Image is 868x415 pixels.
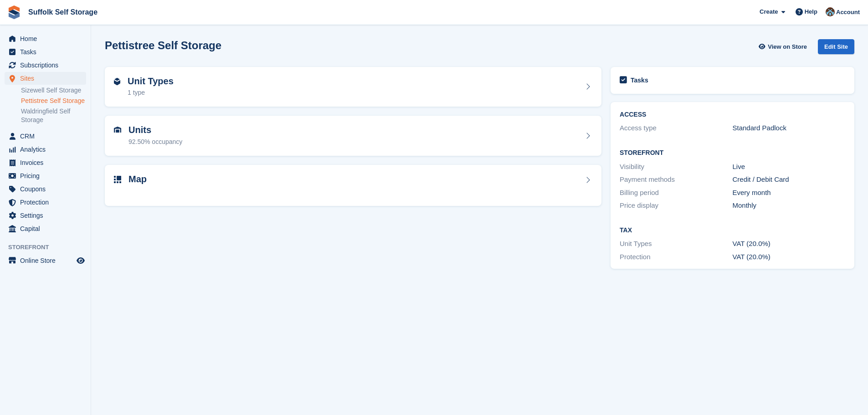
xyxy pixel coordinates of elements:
[733,123,845,133] div: Standard Padlock
[620,123,732,133] div: Access type
[114,78,120,85] img: unit-type-icn-2b2737a686de81e16bb02015468b77c625bbabd49415b5ef34ead5e3b44a266d.svg
[105,116,601,156] a: Units 92.50% occupancy
[5,32,86,45] a: menu
[805,7,817,16] span: Help
[818,39,854,58] a: Edit Site
[105,165,601,206] a: Map
[20,183,75,195] span: Coupons
[836,8,860,17] span: Account
[25,5,101,20] a: Suffolk Self Storage
[5,169,86,182] a: menu
[114,176,121,183] img: map-icn-33ee37083ee616e46c38cad1a60f524a97daa1e2b2c8c0bc3eb3415660979fc1.svg
[75,255,86,266] a: Preview store
[733,239,845,249] div: VAT (20.0%)
[105,39,221,51] h2: Pettistree Self Storage
[5,209,86,222] a: menu
[20,254,75,267] span: Online Store
[7,5,21,19] img: stora-icon-8386f47178a22dfd0bd8f6a31ec36ba5ce8667c1dd55bd0f319d3a0aa187defe.svg
[5,59,86,72] a: menu
[620,239,732,249] div: Unit Types
[20,209,75,222] span: Settings
[620,149,845,157] h2: Storefront
[128,88,174,97] div: 1 type
[733,200,845,211] div: Monthly
[733,162,845,172] div: Live
[21,97,86,105] a: Pettistree Self Storage
[5,222,86,235] a: menu
[20,222,75,235] span: Capital
[128,76,174,87] h2: Unit Types
[620,252,732,262] div: Protection
[768,42,807,51] span: View on Store
[5,183,86,195] a: menu
[20,32,75,45] span: Home
[620,111,845,118] h2: ACCESS
[5,46,86,58] a: menu
[20,59,75,72] span: Subscriptions
[128,174,147,184] h2: Map
[733,174,845,185] div: Credit / Debit Card
[757,39,811,54] a: View on Store
[733,252,845,262] div: VAT (20.0%)
[620,200,732,211] div: Price display
[5,254,86,267] a: menu
[826,7,835,16] img: Lisa Furneaux
[620,188,732,198] div: Billing period
[128,137,182,147] div: 92.50% occupancy
[20,143,75,156] span: Analytics
[20,196,75,209] span: Protection
[20,72,75,85] span: Sites
[5,143,86,156] a: menu
[21,107,86,124] a: Waldringfield Self Storage
[5,156,86,169] a: menu
[760,7,778,16] span: Create
[105,67,601,107] a: Unit Types 1 type
[620,174,732,185] div: Payment methods
[5,130,86,143] a: menu
[5,72,86,85] a: menu
[20,46,75,58] span: Tasks
[5,196,86,209] a: menu
[128,125,182,135] h2: Units
[21,86,86,95] a: Sizewell Self Storage
[20,130,75,143] span: CRM
[20,169,75,182] span: Pricing
[620,227,845,234] h2: Tax
[818,39,854,54] div: Edit Site
[8,243,91,252] span: Storefront
[733,188,845,198] div: Every month
[620,162,732,172] div: Visibility
[114,127,121,133] img: unit-icn-7be61d7bf1b0ce9d3e12c5938cc71ed9869f7b940bace4675aadf7bd6d80202e.svg
[20,156,75,169] span: Invoices
[631,76,648,84] h2: Tasks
